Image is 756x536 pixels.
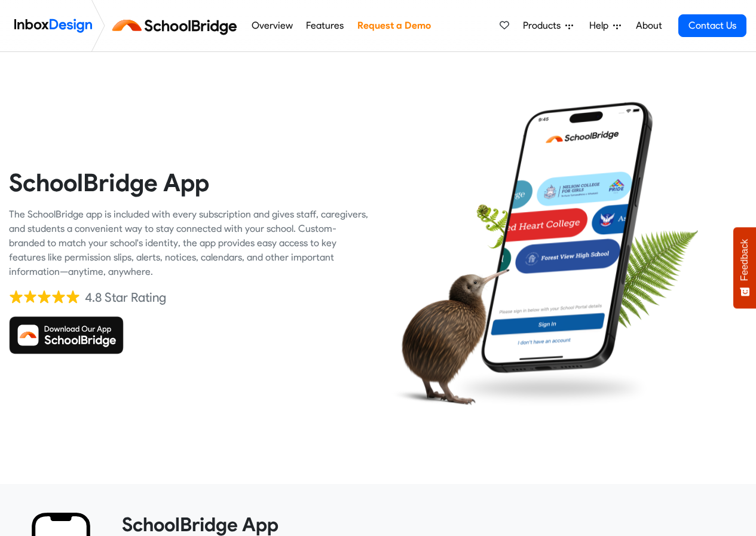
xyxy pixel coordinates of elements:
a: Help [584,14,626,38]
img: schoolbridge logo [110,11,244,40]
img: phone.png [473,101,662,373]
img: kiwi_bird.png [387,258,509,414]
div: 4.8 Star Rating [85,289,166,307]
img: shadow.png [448,366,653,410]
heading: SchoolBridge App [9,167,369,198]
a: About [632,14,665,38]
a: Overview [248,14,296,38]
img: Download SchoolBridge App [9,316,124,354]
a: Request a Demo [354,14,434,38]
a: Contact Us [678,14,746,37]
button: Feedback - Show survey [733,227,756,308]
span: Help [589,19,613,33]
div: The SchoolBridge app is included with every subscription and gives staff, caregivers, and student... [9,207,369,279]
span: Products [523,19,565,33]
a: Features [303,14,347,38]
a: Products [518,14,578,38]
span: Feedback [739,239,750,281]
